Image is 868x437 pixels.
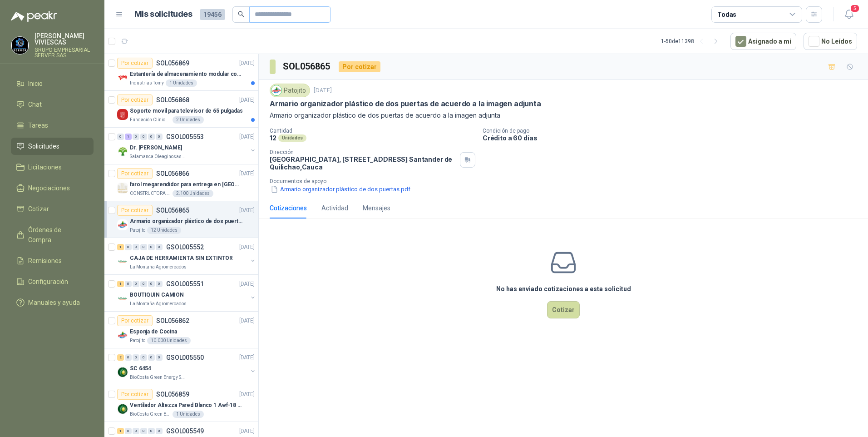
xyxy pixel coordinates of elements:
[28,256,62,266] span: Remisiones
[117,72,128,83] img: Company Logo
[130,190,171,197] p: CONSTRUCTORA GRUPO FIP
[156,281,163,287] div: 0
[283,60,331,74] h3: SOL056865
[11,117,94,134] a: Tareas
[130,328,177,336] p: Esponja de Cocina
[173,116,204,124] div: 2 Unidades
[270,110,857,120] p: Armario organizador plástico de dos puertas de acuerdo a la imagen adjunta
[841,6,857,23] button: 5
[130,411,171,418] p: BioCosta Green Energy S.A.S
[117,403,128,414] img: Company Logo
[11,75,94,92] a: Inicio
[11,221,94,248] a: Órdenes de Compra
[130,153,187,160] p: Salamanca Oleaginosas SAS
[147,337,191,344] div: 10.000 Unidades
[28,141,59,151] span: Solicitudes
[314,86,332,95] p: [DATE]
[134,8,192,21] h1: Mis solicitudes
[130,144,182,152] p: Dr. [PERSON_NAME]
[156,391,189,397] p: SOL056859
[804,33,857,50] button: No Leídos
[117,428,124,434] div: 1
[104,385,258,422] a: Por cotizarSOL056859[DATE] Company LogoVentilador Altezza Pared Blanco 1 Awf-18 Pro BalineraBioCo...
[173,190,213,197] div: 2.100 Unidades
[104,91,258,128] a: Por cotizarSOL056868[DATE] Company LogoSoporte movil para televisor de 65 pulgadasFundación Clíni...
[270,184,411,194] button: Armario organizador plástico de dos puertas.pdf
[239,280,255,288] p: [DATE]
[11,11,57,22] img: Logo peakr
[28,120,48,130] span: Tareas
[104,201,258,238] a: Por cotizarSOL056865[DATE] Company LogoArmario organizador plástico de dos puertas de acuerdo a l...
[156,354,163,361] div: 0
[166,281,204,287] p: GSOL005551
[239,317,255,325] p: [DATE]
[717,10,736,20] div: Todas
[156,244,163,250] div: 0
[156,97,189,103] p: SOL056868
[148,244,155,250] div: 0
[117,242,256,271] a: 1 0 0 0 0 0 GSOL005552[DATE] Company LogoCAJA DE HERRAMIENTA SIN EXTINTORLa Montaña Agromercados
[496,284,631,294] h3: No has enviado cotizaciones a esta solicitud
[117,244,124,250] div: 1
[104,164,258,201] a: Por cotizarSOL056866[DATE] Company Logofarol megarendidor para entrega en [GEOGRAPHIC_DATA]CONSTR...
[130,79,164,87] p: Industrias Tomy
[133,428,139,434] div: 0
[130,217,243,226] p: Armario organizador plástico de dos puertas de acuerdo a la imagen adjunta
[28,204,49,214] span: Cotizar
[239,390,255,399] p: [DATE]
[35,33,94,45] p: [PERSON_NAME] VIVIESCAS
[140,281,147,287] div: 0
[11,200,94,218] a: Cotizar
[11,159,94,176] a: Licitaciones
[11,37,29,54] img: Company Logo
[117,183,128,194] img: Company Logo
[270,84,310,97] div: Patojito
[117,146,128,157] img: Company Logo
[156,170,189,177] p: SOL056866
[730,33,796,50] button: Asignado a mi
[166,428,204,434] p: GSOL005549
[278,134,306,142] div: Unidades
[11,294,94,311] a: Manuales y ayuda
[133,281,139,287] div: 0
[239,427,255,436] p: [DATE]
[483,134,864,142] p: Crédito a 60 días
[270,128,475,134] p: Cantidad
[270,203,307,213] div: Cotizaciones
[156,60,189,66] p: SOL056869
[117,205,153,216] div: Por cotizar
[117,58,153,69] div: Por cotizar
[363,203,390,213] div: Mensajes
[148,354,155,361] div: 0
[140,134,147,140] div: 0
[117,134,124,140] div: 0
[133,134,139,140] div: 0
[483,128,864,134] p: Condición de pago
[11,273,94,290] a: Configuración
[239,133,255,141] p: [DATE]
[339,61,380,72] div: Por cotizar
[117,354,124,361] div: 2
[173,411,204,418] div: 1 Unidades
[239,96,255,104] p: [DATE]
[130,180,243,189] p: farol megarendidor para entrega en [GEOGRAPHIC_DATA]
[156,207,189,214] p: SOL056865
[117,352,256,381] a: 2 0 0 0 0 0 GSOL005550[DATE] Company LogoSC 6454BioCosta Green Energy S.A.S
[130,291,184,299] p: BOUTIQUIN CAMION
[125,134,132,140] div: 1
[11,96,94,113] a: Chat
[166,134,204,140] p: GSOL005553
[147,227,181,234] div: 12 Unidades
[130,107,243,115] p: Soporte movil para televisor de 65 pulgadas
[11,138,94,155] a: Solicitudes
[238,11,244,17] span: search
[117,256,128,267] img: Company Logo
[547,301,580,318] button: Cotizar
[270,134,276,142] p: 12
[200,9,225,20] span: 19456
[148,281,155,287] div: 0
[270,178,864,184] p: Documentos de apoyo
[117,367,128,377] img: Company Logo
[117,109,128,120] img: Company Logo
[130,401,243,410] p: Ventilador Altezza Pared Blanco 1 Awf-18 Pro Balinera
